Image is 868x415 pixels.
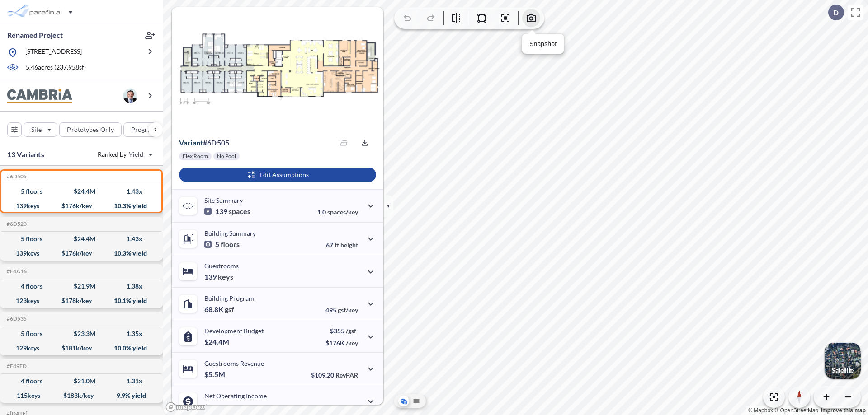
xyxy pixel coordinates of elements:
a: Improve this map [821,407,866,414]
p: Satellite [832,367,854,374]
p: Building Summary [204,229,256,237]
p: Building Program [204,294,254,302]
p: Guestrooms [204,262,239,270]
span: /gsf [346,327,356,335]
p: D [833,9,839,17]
button: Aerial View [398,396,409,406]
h5: Click to copy the code [5,268,27,275]
p: $24.4M [204,337,231,346]
p: $355 [325,327,358,335]
p: $176K [325,339,358,347]
p: 5.46 acres ( 237,958 sf) [26,63,86,73]
p: Guestrooms Revenue [204,359,264,367]
p: No Pool [217,153,236,160]
span: ft [335,241,339,249]
p: Site Summary [204,196,243,204]
p: Net Operating Income [204,392,267,400]
a: Mapbox homepage [165,402,205,412]
button: Site [24,122,57,137]
p: $5.5M [204,370,226,379]
span: Yield [129,150,144,159]
p: Flex Room [183,153,208,160]
span: spaces [229,207,250,216]
h5: Click to copy the code [5,316,27,322]
a: OpenStreetMap [774,407,818,414]
p: Renamed Project [7,30,63,40]
span: spaces/key [327,208,358,216]
p: $2.5M [204,402,226,411]
p: $109.20 [311,371,358,379]
a: Mapbox [748,407,773,414]
p: 67 [326,241,358,249]
span: RevPAR [335,371,358,379]
span: gsf [225,305,234,314]
button: Program [123,122,172,137]
p: Development Budget [204,327,264,335]
p: [STREET_ADDRESS] [25,47,82,58]
p: Edit Assumptions [259,170,309,179]
h5: Click to copy the code [5,363,27,369]
p: 139 [204,272,233,281]
p: 139 [204,207,250,216]
span: margin [338,404,358,411]
img: BrandImage [7,89,72,103]
button: Edit Assumptions [179,168,376,182]
p: Program [131,125,156,134]
h5: Click to copy the code [5,173,27,180]
p: 13 Variants [7,149,44,160]
p: 495 [325,306,358,314]
p: Prototypes Only [67,125,114,134]
img: user logo [123,89,137,103]
span: /key [346,339,358,347]
p: Site [31,125,42,134]
p: 68.8K [204,305,234,314]
span: floors [221,240,240,249]
p: 5 [204,240,240,249]
h5: Click to copy the code [5,221,27,227]
button: Switcher ImageSatellite [825,343,861,379]
button: Site Plan [411,396,422,406]
button: Prototypes Only [59,122,122,137]
span: gsf/key [338,306,358,314]
span: Variant [179,138,203,147]
p: 1.0 [317,208,358,216]
img: Switcher Image [825,343,861,379]
button: Ranked by Yield [90,147,158,162]
span: height [340,241,358,249]
p: Snapshot [529,39,557,49]
span: keys [218,272,233,281]
p: # 6d505 [179,138,229,147]
p: 45.0% [320,404,358,411]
